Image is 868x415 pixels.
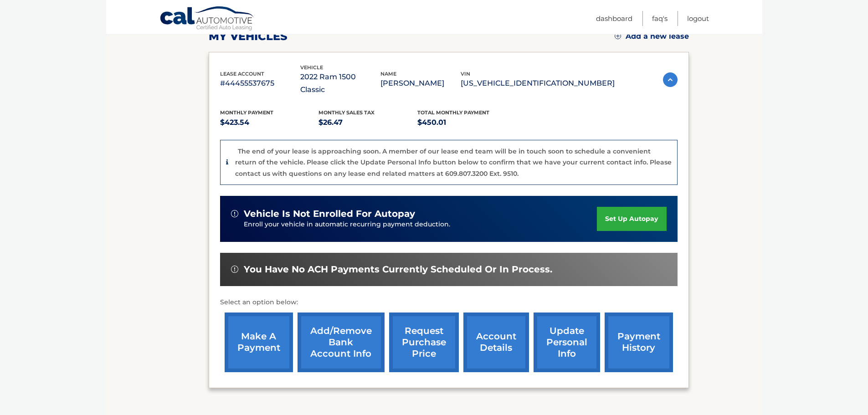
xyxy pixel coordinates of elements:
span: name [380,71,396,77]
p: $450.01 [417,116,516,129]
h2: my vehicles [209,30,288,43]
p: #44455537675 [220,77,300,90]
a: FAQ's [652,11,668,26]
img: alert-white.svg [231,266,238,273]
p: [PERSON_NAME] [380,77,461,90]
a: Dashboard [596,11,632,26]
a: Add a new lease [615,32,689,41]
span: Total Monthly Payment [417,109,489,116]
a: set up autopay [597,207,666,231]
p: 2022 Ram 1500 Classic [300,71,380,96]
a: Add/Remove bank account info [298,313,385,372]
span: vehicle [300,64,323,71]
a: request purchase price [389,313,459,372]
span: Monthly Payment [220,109,273,116]
a: Logout [687,11,709,26]
span: Monthly sales Tax [318,109,375,116]
span: vin [461,71,470,77]
p: The end of your lease is approaching soon. A member of our lease end team will be in touch soon t... [235,147,672,178]
a: payment history [605,313,673,372]
img: accordion-active.svg [663,72,678,87]
p: Enroll your vehicle in automatic recurring payment deduction. [244,220,597,230]
span: You have no ACH payments currently scheduled or in process. [244,264,552,275]
span: lease account [220,71,264,77]
span: vehicle is not enrolled for autopay [244,208,415,220]
p: $423.54 [220,116,319,129]
a: account details [463,313,529,372]
a: update personal info [534,313,600,372]
p: [US_VEHICLE_IDENTIFICATION_NUMBER] [461,77,615,90]
img: add.svg [615,33,621,39]
a: make a payment [225,313,293,372]
p: $26.47 [318,116,417,129]
img: alert-white.svg [231,210,238,217]
p: Select an option below: [220,297,678,308]
a: Cal Automotive [159,6,255,32]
